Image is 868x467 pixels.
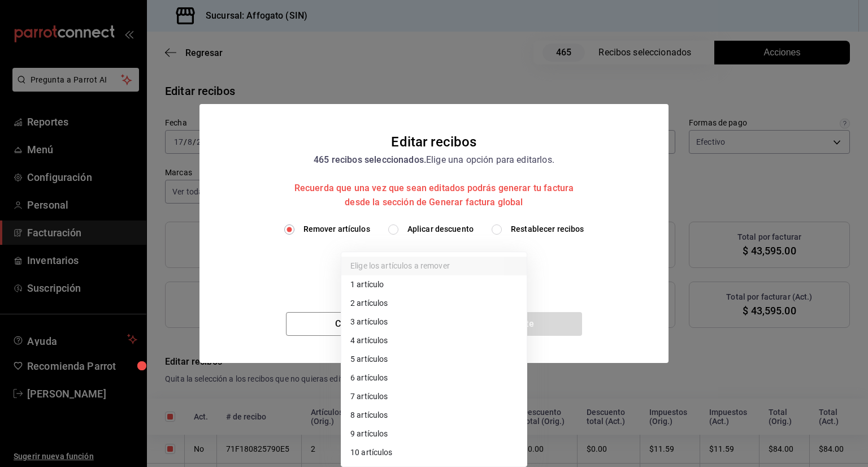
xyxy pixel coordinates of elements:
li: 3 artículos [341,313,527,331]
li: 4 artículos [341,331,527,350]
li: 7 artículos [341,387,527,406]
li: 6 artículos [341,369,527,387]
li: 8 artículos [341,406,527,425]
li: 10 artículos [341,443,527,462]
li: 9 artículos [341,425,527,443]
li: 2 artículos [341,294,527,313]
li: 1 artículo [341,275,527,294]
li: 5 artículos [341,350,527,369]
